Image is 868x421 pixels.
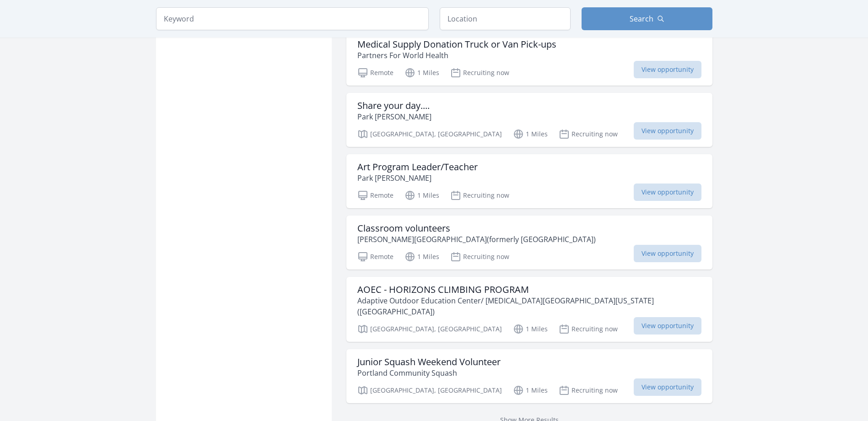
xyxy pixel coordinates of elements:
[634,61,701,78] span: View opportunity
[346,216,712,270] a: Classroom volunteers [PERSON_NAME][GEOGRAPHIC_DATA](formerly [GEOGRAPHIC_DATA]) Remote 1 Miles Re...
[346,349,712,403] a: Junior Squash Weekend Volunteer Portland Community Squash [GEOGRAPHIC_DATA], [GEOGRAPHIC_DATA] 1 ...
[357,251,394,262] p: Remote
[513,129,548,140] p: 1 Miles
[634,317,701,335] span: View opportunity
[346,154,712,208] a: Art Program Leader/Teacher Park [PERSON_NAME] Remote 1 Miles Recruiting now View opportunity
[559,385,618,396] p: Recruiting now
[357,39,556,50] h3: Medical Supply Donation Truck or Van Pick-ups
[404,251,439,262] p: 1 Miles
[357,162,478,173] h3: Art Program Leader/Teacher
[346,277,712,342] a: AOEC - HORIZONS CLIMBING PROGRAM Adaptive Outdoor Education Center/ [MEDICAL_DATA][GEOGRAPHIC_DAT...
[513,324,548,335] p: 1 Miles
[357,295,701,317] p: Adaptive Outdoor Education Center/ [MEDICAL_DATA][GEOGRAPHIC_DATA][US_STATE] ([GEOGRAPHIC_DATA])
[156,7,429,30] input: Keyword
[440,7,571,30] input: Location
[357,100,431,111] h3: Share your day....
[357,324,502,335] p: [GEOGRAPHIC_DATA], [GEOGRAPHIC_DATA]
[404,67,439,78] p: 1 Miles
[357,111,431,122] p: Park [PERSON_NAME]
[450,190,509,201] p: Recruiting now
[357,67,394,78] p: Remote
[357,50,556,61] p: Partners For World Health
[450,67,509,78] p: Recruiting now
[346,32,712,86] a: Medical Supply Donation Truck or Van Pick-ups Partners For World Health Remote 1 Miles Recruiting...
[357,284,701,295] h3: AOEC - HORIZONS CLIMBING PROGRAM
[357,223,596,234] h3: Classroom volunteers
[404,190,439,201] p: 1 Miles
[450,251,509,262] p: Recruiting now
[559,324,618,335] p: Recruiting now
[634,378,701,396] span: View opportunity
[357,356,501,367] h3: Junior Squash Weekend Volunteer
[634,184,701,201] span: View opportunity
[357,129,502,140] p: [GEOGRAPHIC_DATA], [GEOGRAPHIC_DATA]
[357,234,596,245] p: [PERSON_NAME][GEOGRAPHIC_DATA](formerly [GEOGRAPHIC_DATA])
[513,385,548,396] p: 1 Miles
[559,129,618,140] p: Recruiting now
[634,245,701,262] span: View opportunity
[357,190,394,201] p: Remote
[582,7,712,30] button: Search
[634,122,701,140] span: View opportunity
[346,93,712,147] a: Share your day.... Park [PERSON_NAME] [GEOGRAPHIC_DATA], [GEOGRAPHIC_DATA] 1 Miles Recruiting now...
[630,13,653,24] span: Search
[357,385,502,396] p: [GEOGRAPHIC_DATA], [GEOGRAPHIC_DATA]
[357,173,478,184] p: Park [PERSON_NAME]
[357,367,501,378] p: Portland Community Squash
